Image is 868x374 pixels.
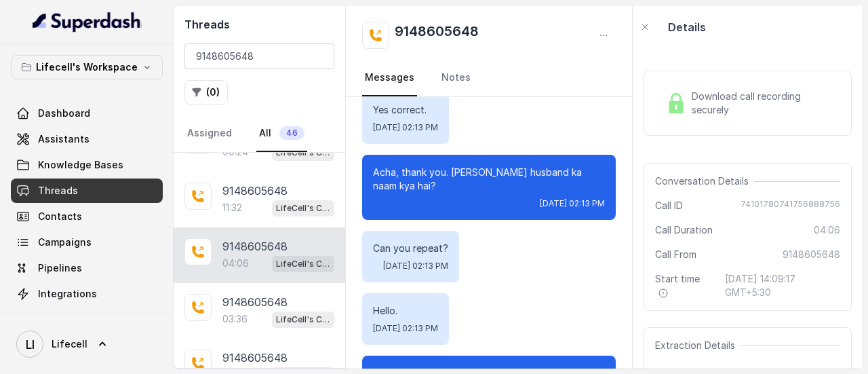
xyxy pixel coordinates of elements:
span: [DATE] 02:13 PM [540,198,605,209]
a: Threads [11,179,163,203]
a: Pipelines [11,256,163,280]
span: Integrations [38,287,97,301]
span: [DATE] 02:13 PM [373,323,438,334]
span: Call ID [655,199,683,212]
span: Lifecell [52,337,87,351]
text: LI [26,337,35,352]
a: Assigned [184,115,235,152]
span: Pipelines [38,261,82,275]
span: Call Duration [655,223,713,237]
span: Extraction Details [655,339,741,352]
a: Assistants [11,127,163,151]
a: Contacts [11,204,163,229]
a: Knowledge Bases [11,153,163,177]
a: Notes [439,60,473,96]
span: [DATE] 02:13 PM [373,122,438,133]
span: Start time [655,272,714,299]
span: Assistants [38,132,90,146]
p: 9148605648 [222,238,288,255]
span: Threads [38,184,78,198]
a: Dashboard [11,101,163,126]
a: Lifecell [11,325,163,363]
a: Messages [362,60,417,96]
span: Call From [655,248,696,261]
span: [DATE] 14:09:17 GMT+5:30 [725,272,840,299]
span: Contacts [38,210,82,223]
span: Download call recording securely [692,90,835,117]
span: Campaigns [38,236,92,249]
p: Lifecell's Workspace [36,59,138,75]
h2: 9148605648 [395,22,479,49]
p: 03:36 [222,312,248,326]
a: API Settings [11,307,163,332]
span: 9148605648 [783,248,840,261]
button: (0) [184,80,228,105]
p: Details [668,19,706,35]
span: Dashboard [38,107,90,120]
p: LifeCell's Call Assistant [276,257,330,271]
span: [DATE] 02:13 PM [383,261,448,272]
p: 04:06 [222,257,249,270]
p: Can you repeat? [373,242,448,255]
p: Yes correct. [373,103,438,117]
p: 11:32 [222,201,242,214]
p: Acha, thank you. [PERSON_NAME] husband ka naam kya hai? [373,166,605,193]
span: Knowledge Bases [38,158,123,172]
p: 9148605648 [222,183,288,199]
img: Lock Icon [666,93,686,113]
p: 9148605648 [222,294,288,310]
p: 9148605648 [222,350,288,366]
span: Conversation Details [655,174,754,188]
a: Campaigns [11,230,163,255]
p: LifeCell's Call Assistant [276,146,330,160]
span: API Settings [38,313,97,326]
h2: Threads [184,16,334,33]
nav: Tabs [184,115,334,152]
input: Search by Call ID or Phone Number [184,43,334,69]
p: Hello. [373,304,438,318]
a: All46 [256,115,307,152]
button: Lifecell's Workspace [11,55,163,79]
nav: Tabs [362,60,616,96]
span: 46 [279,126,304,140]
p: LifeCell's Call Assistant [276,202,330,215]
img: light.svg [33,11,142,33]
a: Integrations [11,282,163,306]
p: LifeCell's Call Assistant [276,313,330,326]
span: 04:06 [814,223,840,237]
span: 74101780741756888756 [741,199,840,212]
